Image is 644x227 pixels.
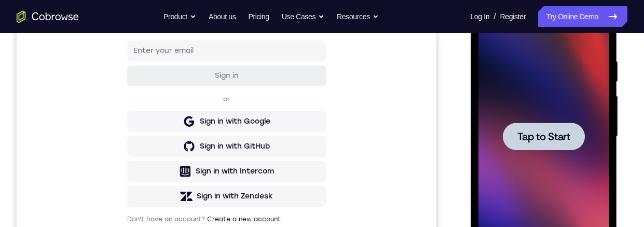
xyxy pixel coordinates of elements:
[111,165,310,185] button: Sign in with Google
[47,148,100,158] span: Tap to Start
[163,6,196,27] button: Product
[248,6,269,27] a: Pricing
[183,170,254,180] div: Sign in with Google
[17,10,79,23] a: Go to the home page
[32,139,114,167] button: Tap to Start
[538,6,627,27] a: Try Online Demo
[204,149,215,157] p: or
[282,6,324,27] button: Use Cases
[337,6,379,27] button: Resources
[470,6,489,27] a: Log In
[500,6,526,27] a: Register
[494,10,496,23] span: /
[117,99,304,110] input: Enter your email
[111,71,310,86] h1: Sign in to your account
[111,190,310,210] button: Sign in with GitHub
[209,6,236,27] a: About us
[111,119,310,140] button: Sign in
[183,195,253,205] div: Sign in with GitHub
